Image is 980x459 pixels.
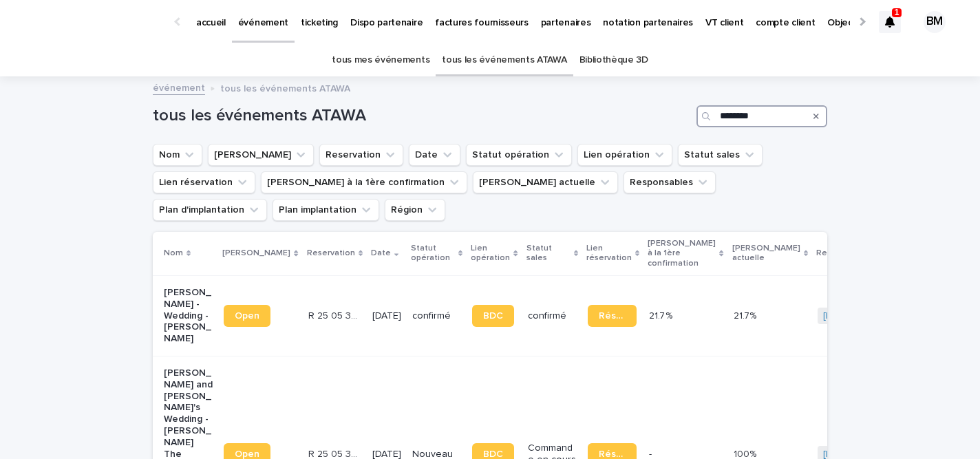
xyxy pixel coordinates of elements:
button: Région [385,199,445,221]
a: Réservation [588,305,637,327]
span: BDC [483,311,503,321]
p: [PERSON_NAME] [222,246,290,261]
span: Réservation [599,449,626,459]
button: Statut sales [678,144,763,166]
p: confirmé [528,310,577,322]
p: R 25 05 3705 [308,308,360,322]
button: Statut opération [466,144,572,166]
p: 1 [895,8,899,17]
p: Lien réservation [586,241,632,266]
p: 21.7 % [649,308,675,322]
p: [PERSON_NAME] - Wedding - [PERSON_NAME] [164,287,213,345]
button: Nom [153,144,202,166]
p: [PERSON_NAME] actuelle [732,241,800,266]
p: Lien opération [471,241,510,266]
img: Ls34BcGeRexTGTNfXpUC [28,8,161,36]
span: BDC [483,449,503,459]
p: [PERSON_NAME] à la 1ère confirmation [648,236,716,271]
p: Statut opération [411,241,455,266]
a: Open [224,305,270,327]
p: Responsables [816,246,872,261]
span: Open [235,311,259,321]
button: Lien Stacker [208,144,314,166]
button: Plan implantation [273,199,379,221]
button: Lien opération [577,144,672,166]
button: Reservation [319,144,403,166]
button: Lien réservation [153,171,255,193]
h1: tous les événements ATAWA [153,106,691,126]
a: tous les événements ATAWA [442,44,566,76]
p: Nom [164,246,183,261]
p: [DATE] [372,310,401,322]
a: [PERSON_NAME] [823,310,898,322]
span: Réservation [599,311,626,321]
p: Date [371,246,391,261]
a: tous mes événements [332,44,429,76]
a: BDC [472,305,514,327]
p: Statut sales [526,241,571,266]
div: 1 [879,11,901,33]
button: Plan d'implantation [153,199,267,221]
button: Responsables [624,171,716,193]
button: Marge actuelle [473,171,618,193]
span: Open [235,449,259,459]
p: tous les événements ATAWA [220,80,350,95]
div: BM [924,11,946,33]
p: confirmé [412,310,461,322]
input: Search [696,105,827,127]
a: événement [153,79,205,95]
button: Marge à la 1ère confirmation [261,171,467,193]
a: Bibliothèque 3D [579,44,648,76]
p: 21.7% [734,308,759,322]
button: Date [409,144,460,166]
p: Reservation [307,246,355,261]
